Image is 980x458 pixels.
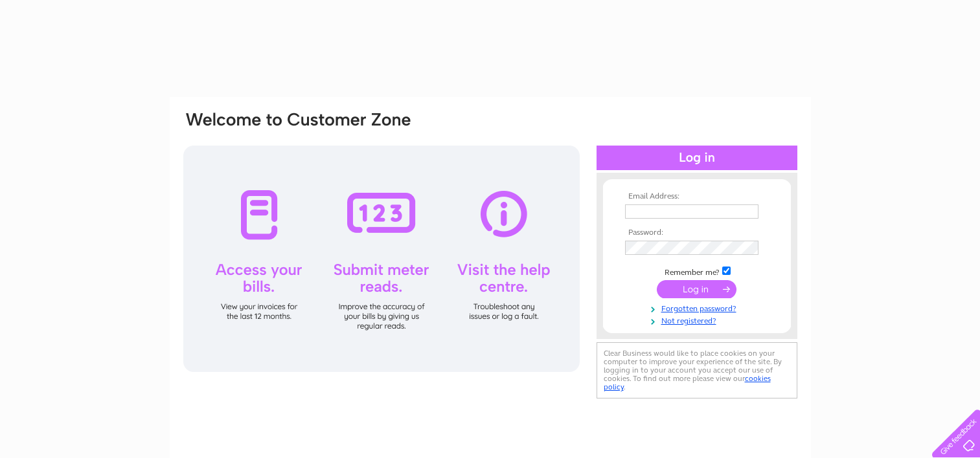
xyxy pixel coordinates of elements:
[622,265,772,278] td: Remember me?
[622,228,772,237] th: Password:
[604,374,771,391] a: cookies policy
[625,301,772,314] a: Forgotten password?
[597,342,797,398] div: Clear Business would like to place cookies on your computer to improve your experience of the sit...
[657,280,736,298] input: Submit
[625,314,772,326] a: Not registered?
[622,192,772,201] th: Email Address:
